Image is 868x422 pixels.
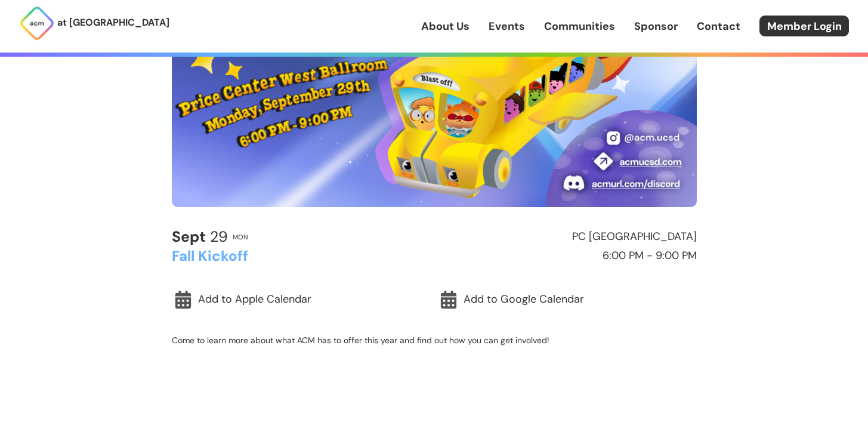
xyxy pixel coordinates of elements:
[172,335,697,346] p: Come to learn more about what ACM has to offer this year and find out how you can get involved!
[233,233,248,241] h2: Mon
[172,248,429,264] h2: Fall Kickoff
[440,250,697,262] h2: 6:00 PM - 9:00 PM
[544,19,615,34] a: Communities
[634,19,678,34] a: Sponsor
[437,286,697,313] a: Add to Google Calendar
[172,286,431,313] a: Add to Apple Calendar
[759,16,849,36] a: Member Login
[697,19,740,34] a: Contact
[19,5,55,41] img: ACM Logo
[172,227,206,247] b: Sept
[19,5,169,41] a: at [GEOGRAPHIC_DATA]
[57,15,169,30] p: at [GEOGRAPHIC_DATA]
[172,229,228,245] h2: 29
[421,19,469,34] a: About Us
[440,231,697,243] h2: PC [GEOGRAPHIC_DATA]
[489,19,525,34] a: Events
